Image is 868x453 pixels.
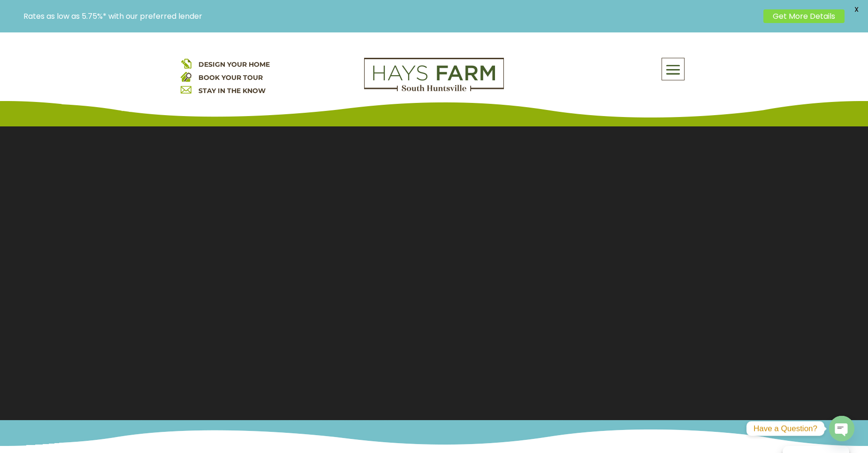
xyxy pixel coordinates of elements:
a: BOOK YOUR TOUR [198,73,263,82]
img: design your home [181,58,191,69]
a: STAY IN THE KNOW [198,86,266,95]
img: book your home tour [181,71,191,82]
img: Logo [364,58,504,92]
a: Get More Details [763,9,845,23]
span: X [849,2,863,16]
p: Rates as low as 5.75%* with our preferred lender [23,12,759,21]
a: hays farm homes huntsville development [364,85,504,94]
a: DESIGN YOUR HOME [198,60,270,69]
